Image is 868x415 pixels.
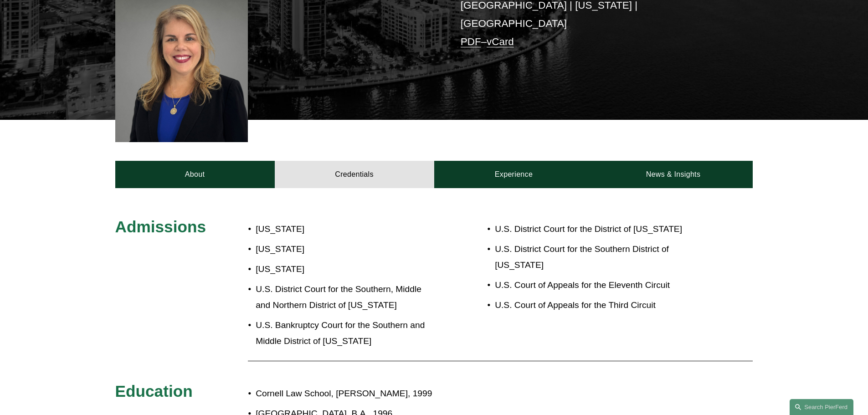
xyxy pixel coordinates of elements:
p: U.S. Court of Appeals for the Eleventh Circuit [495,277,700,293]
p: [US_STATE] [256,221,434,237]
p: U.S. District Court for the Southern, Middle and Northern District of [US_STATE] [256,282,434,313]
p: [US_STATE] [256,241,434,257]
a: vCard [487,36,514,47]
p: Cornell Law School, [PERSON_NAME], 1999 [256,386,673,402]
a: About [115,161,275,188]
p: [US_STATE] [256,261,434,277]
span: Admissions [115,218,206,236]
p: U.S. District Court for the District of [US_STATE] [495,221,700,237]
a: Experience [434,161,594,188]
p: U.S. Court of Appeals for the Third Circuit [495,297,700,313]
a: Credentials [275,161,434,188]
a: Search this site [790,399,853,415]
p: U.S. Bankruptcy Court for the Southern and Middle District of [US_STATE] [256,318,434,349]
span: Education [115,382,193,400]
a: PDF [461,36,481,47]
a: News & Insights [593,161,753,188]
p: U.S. District Court for the Southern District of [US_STATE] [495,241,700,273]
